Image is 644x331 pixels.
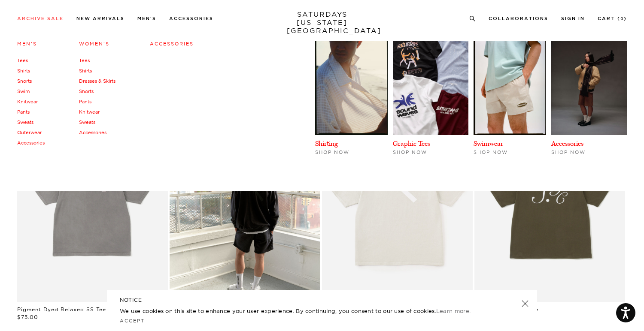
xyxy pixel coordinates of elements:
[79,68,92,74] a: Shirts
[17,99,38,105] a: Knitwear
[393,139,430,147] a: Graphic Tees
[561,16,585,21] a: Sign In
[79,99,91,105] a: Pants
[17,16,64,21] a: Archive Sale
[17,109,30,115] a: Pants
[620,17,624,21] small: 0
[79,119,95,125] a: Sweats
[17,314,38,320] span: $75.00
[17,119,33,125] a: Sweats
[551,139,583,147] a: Accessories
[79,88,94,94] a: Shorts
[17,88,30,94] a: Swim
[598,16,627,21] a: Cart (0)
[79,57,90,63] a: Tees
[79,109,100,115] a: Knitwear
[150,41,194,47] a: Accessories
[489,16,548,21] a: Collaborations
[474,139,503,147] a: Swimwear
[17,68,30,74] a: Shirts
[169,16,213,21] a: Accessories
[436,307,469,314] a: Learn more
[315,139,338,147] a: Shirting
[120,296,524,304] h5: NOTICE
[76,16,125,21] a: New Arrivals
[137,16,156,21] a: Men's
[17,78,32,84] a: Shorts
[17,306,106,313] a: Pigment Dyed Relaxed SS Tee
[79,41,109,47] a: Women's
[17,129,42,135] a: Outerwear
[79,129,106,135] a: Accessories
[120,307,494,315] p: We use cookies on this site to enhance your user experience. By continuing, you consent to our us...
[287,10,358,35] a: SATURDAYS[US_STATE][GEOGRAPHIC_DATA]
[17,57,28,63] a: Tees
[120,318,145,324] a: Accept
[17,41,37,47] a: Men's
[79,78,115,84] a: Dresses & Skirts
[17,140,45,146] a: Accessories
